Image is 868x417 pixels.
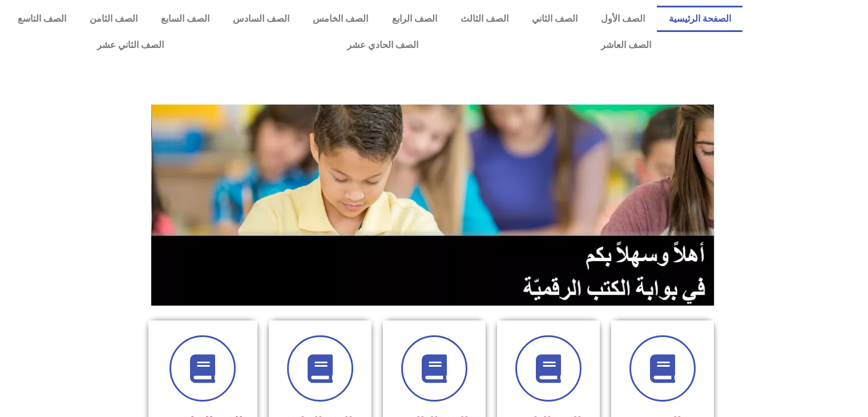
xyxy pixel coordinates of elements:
a: الصف الثاني عشر [6,32,255,58]
a: الصف العاشر [510,32,742,58]
a: الصف التاسع [6,6,78,32]
a: الصف السادس [221,6,301,32]
a: الصف الثامن [78,6,149,32]
a: الصف الأول [590,6,657,32]
a: الصف الثاني [520,6,589,32]
a: الصف السابع [149,6,221,32]
a: الصفحة الرئيسية [657,6,742,32]
a: الصف الرابع [380,6,449,32]
a: الصف الثالث [449,6,520,32]
a: الصف الحادي عشر [255,32,509,58]
a: الصف الخامس [301,6,380,32]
